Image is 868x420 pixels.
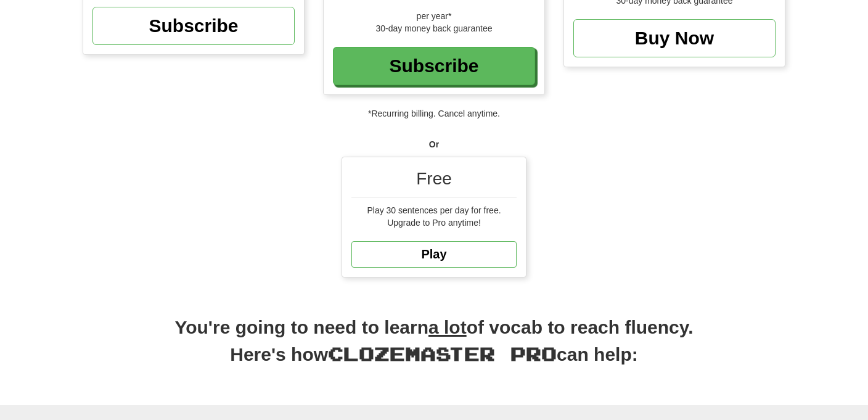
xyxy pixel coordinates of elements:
a: Play [351,241,517,268]
h2: You're going to need to learn of vocab to reach fluency. Here's how can help: [83,315,785,381]
strong: Or [429,139,439,149]
a: Subscribe [333,47,535,85]
a: Subscribe [92,7,295,45]
div: Free [351,167,517,198]
a: Buy Now [573,19,776,57]
div: Play 30 sentences per day for free. [351,204,517,216]
div: Upgrade to Pro anytime! [351,216,517,229]
div: 30-day money back guarantee [333,22,535,35]
div: per year* [333,10,535,22]
span: Clozemaster Pro [328,342,557,364]
u: a lot [428,317,467,337]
